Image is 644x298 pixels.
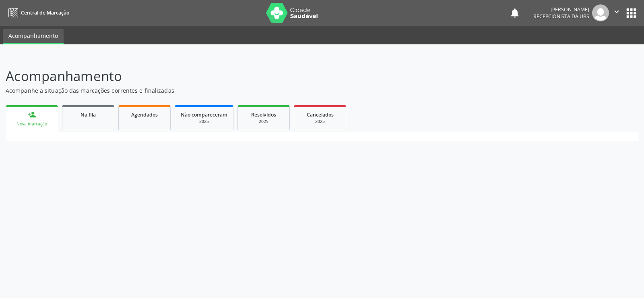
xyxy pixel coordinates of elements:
div: Nova marcação [11,121,52,127]
button: apps [624,6,638,20]
div: [PERSON_NAME] [533,6,589,13]
span: Central de Marcação [21,9,69,16]
p: Acompanhamento [6,66,448,86]
p: Acompanhe a situação das marcações correntes e finalizadas [6,86,448,95]
div: person_add [27,110,36,119]
a: Acompanhamento [3,29,64,44]
div: 2025 [181,119,227,125]
div: 2025 [300,119,340,125]
span: Recepcionista da UBS [533,13,589,20]
button: notifications [509,7,520,19]
button:  [609,4,624,21]
i:  [612,7,621,16]
img: img [592,4,609,21]
a: Central de Marcação [6,6,69,19]
span: Cancelados [307,111,334,118]
div: 2025 [244,119,284,125]
span: Resolvidos [251,111,276,118]
span: Não compareceram [181,111,227,118]
span: Agendados [131,111,158,118]
span: Na fila [80,111,96,118]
